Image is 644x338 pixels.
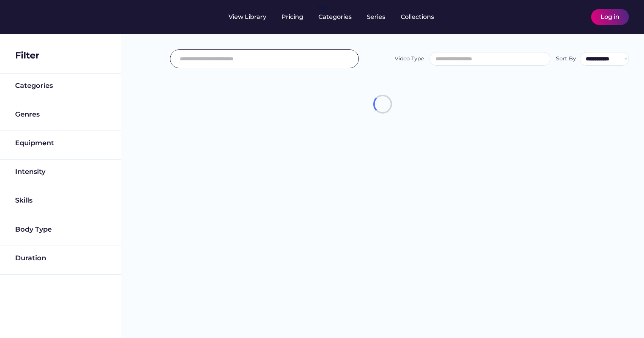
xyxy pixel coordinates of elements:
img: yH5BAEAAAAALAAAAAABAAEAAAIBRAA7 [87,12,96,22]
img: yH5BAEAAAAALAAAAAABAAEAAAIBRAA7 [562,12,571,22]
div: Duration [15,253,46,263]
div: Body Type [15,225,52,234]
img: yH5BAEAAAAALAAAAAABAAEAAAIBRAA7 [97,81,106,90]
img: yH5BAEAAAAALAAAAAABAAEAAAIBRAA7 [342,54,351,63]
div: Genres [15,110,40,119]
div: fvck [318,4,328,11]
div: Skills [15,196,34,205]
div: Log in [601,13,619,21]
div: Equipment [15,138,54,148]
div: Video Type [395,55,424,63]
img: yH5BAEAAAAALAAAAAABAAEAAAIBRAA7 [97,167,106,177]
div: Pricing [281,13,303,21]
img: yH5BAEAAAAALAAAAAABAAEAAAIBRAA7 [97,139,106,148]
img: yH5BAEAAAAALAAAAAABAAEAAAIBRAA7 [15,8,75,24]
div: Series [367,13,386,21]
img: yH5BAEAAAAALAAAAAABAAEAAAIBRAA7 [575,12,584,22]
img: yH5BAEAAAAALAAAAAABAAEAAAIBRAA7 [97,110,106,119]
div: Categories [318,13,352,21]
div: Filter [15,49,39,62]
div: View Library [229,13,266,21]
img: yH5BAEAAAAALAAAAAABAAEAAAIBRAA7 [97,196,106,205]
div: Sort By [556,55,576,63]
img: yH5BAEAAAAALAAAAAABAAEAAAIBRAA7 [97,253,106,263]
div: Categories [15,81,53,91]
img: yH5BAEAAAAALAAAAAABAAEAAAIBRAA7 [97,225,106,234]
div: Collections [401,13,434,21]
div: Intensity [15,167,45,177]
